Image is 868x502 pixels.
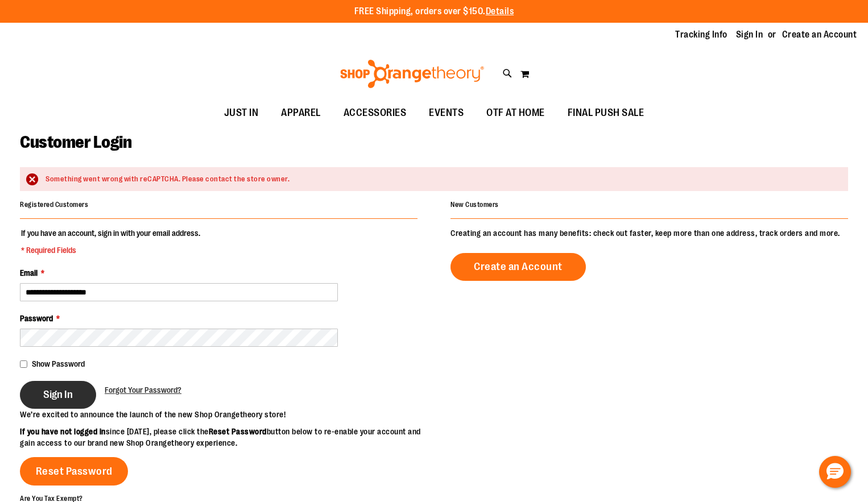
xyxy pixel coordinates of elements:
a: Details [486,6,514,16]
span: * Required Fields [21,244,200,256]
span: Reset Password [36,465,113,478]
a: Forgot Your Password? [105,384,181,396]
p: since [DATE], please click the button below to re-enable your account and gain access to our bran... [20,426,434,449]
span: Show Password [32,359,85,368]
button: Sign In [20,381,96,409]
strong: If you have not logged in [20,427,106,436]
span: Create an Account [474,260,563,273]
span: Forgot Your Password? [105,385,181,395]
div: Something went wrong with reCAPTCHA. Please contact the store owner. [46,174,837,185]
span: Customer Login [20,132,131,152]
a: APPAREL [270,100,332,126]
p: Creating an account has many benefits: check out faster, keep more than one address, track orders... [450,227,848,239]
a: Create an Account [782,28,857,41]
span: JUST IN [224,100,259,126]
strong: New Customers [450,201,499,209]
span: ACCESSORIES [344,100,407,126]
button: Hello, have a question? Let’s chat. [819,456,851,488]
span: FINAL PUSH SALE [568,100,644,126]
a: Create an Account [450,253,586,281]
span: EVENTS [429,100,464,126]
a: Reset Password [20,457,128,486]
span: Sign In [43,388,73,401]
span: OTF AT HOME [486,100,545,126]
strong: Registered Customers [20,201,88,209]
img: Shop Orangetheory [338,60,486,88]
a: Sign In [736,28,763,41]
p: We’re excited to announce the launch of the new Shop Orangetheory store! [20,409,434,420]
a: OTF AT HOME [475,100,556,126]
a: ACCESSORIES [332,100,418,126]
a: Tracking Info [675,28,728,41]
a: FINAL PUSH SALE [556,100,656,126]
a: EVENTS [418,100,475,126]
span: Password [20,314,53,323]
legend: If you have an account, sign in with your email address. [20,227,201,256]
p: FREE Shipping, orders over $150. [354,5,514,18]
span: Email [20,268,38,277]
span: APPAREL [281,100,321,126]
strong: Reset Password [209,427,267,436]
a: JUST IN [213,100,270,126]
